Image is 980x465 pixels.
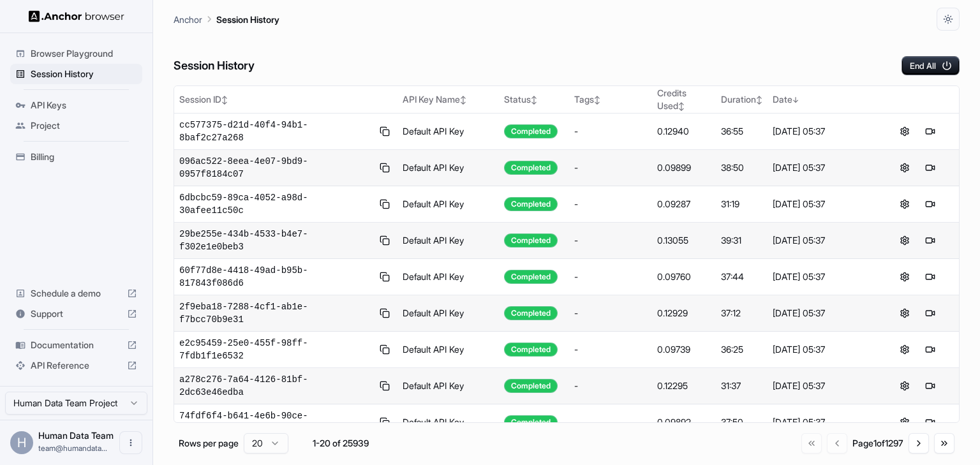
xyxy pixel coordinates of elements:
span: API Keys [31,99,137,112]
div: 37:50 [721,416,762,429]
div: Completed [504,233,558,247]
div: - [574,416,647,429]
div: Completed [504,197,558,211]
div: - [574,270,647,283]
div: Completed [504,124,558,138]
span: 60f77d8e-4418-49ad-b95b-817843f086d6 [179,264,372,290]
div: 0.12295 [657,380,711,392]
div: Completed [504,161,558,175]
span: Support [31,307,122,320]
div: [DATE] 05:37 [773,198,871,210]
span: ↕ [531,95,537,105]
div: Status [504,93,564,106]
div: [DATE] 05:37 [773,343,871,356]
div: 0.09739 [657,343,711,356]
div: H [10,431,33,454]
div: Credits Used [657,87,711,112]
div: Date [773,93,871,106]
div: Completed [504,415,558,429]
div: - [574,125,647,138]
div: Completed [504,306,558,320]
span: Browser Playground [31,47,137,60]
p: Anchor [174,13,202,26]
button: Open menu [119,431,142,454]
span: ↕ [678,101,685,111]
div: 0.09287 [657,198,711,210]
div: Completed [504,343,558,357]
td: Default API Key [397,223,500,259]
div: Browser Playground [10,43,142,64]
span: cc577375-d21d-40f4-94b1-8baf2c27a268 [179,119,372,144]
div: Duration [721,93,762,106]
span: ↓ [792,95,799,105]
td: Default API Key [397,368,500,404]
span: 6dbcbc59-89ca-4052-a98d-30afee11c50c [179,191,372,217]
div: [DATE] 05:37 [773,125,871,138]
div: 0.09892 [657,416,711,429]
img: Anchor Logo [29,10,124,22]
td: Default API Key [397,150,500,186]
span: ↕ [221,95,228,105]
div: [DATE] 05:37 [773,270,871,283]
div: API Keys [10,95,142,115]
span: Human Data Team [38,430,114,441]
span: a278c276-7a64-4126-81bf-2dc63e46edba [179,373,372,399]
span: e2c95459-25e0-455f-98ff-7fdb1f1e6532 [179,337,372,362]
div: 37:12 [721,307,762,320]
div: 0.12929 [657,307,711,320]
td: Default API Key [397,259,500,295]
span: Project [31,119,137,132]
div: 36:25 [721,343,762,356]
div: 31:19 [721,198,762,210]
span: ↕ [460,95,466,105]
div: 0.12940 [657,125,711,138]
div: - [574,307,647,320]
button: End All [902,56,960,75]
div: Tags [574,93,647,106]
div: [DATE] 05:37 [773,307,871,320]
div: 1-20 of 25939 [309,437,373,450]
div: - [574,380,647,392]
td: Default API Key [397,114,500,150]
div: Completed [504,270,558,284]
div: - [574,234,647,247]
span: ↕ [756,95,762,105]
nav: breadcrumb [174,12,279,26]
p: Session History [216,13,279,26]
span: Documentation [31,339,122,351]
p: Rows per page [179,437,239,450]
div: - [574,343,647,356]
div: API Key Name [403,93,494,106]
span: 2f9eba18-7288-4cf1-ab1e-f7bcc70b9e31 [179,300,372,326]
div: Page 1 of 1297 [852,437,903,450]
span: Billing [31,151,137,163]
div: Completed [504,379,558,393]
span: ↕ [594,95,600,105]
div: [DATE] 05:37 [773,234,871,247]
div: Project [10,115,142,136]
div: [DATE] 05:37 [773,161,871,174]
span: Schedule a demo [31,287,122,300]
span: team@humandata.dev [38,443,107,453]
div: 36:55 [721,125,762,138]
td: Default API Key [397,295,500,332]
td: Default API Key [397,404,500,441]
span: 29be255e-434b-4533-b4e7-f302e1e0beb3 [179,228,372,253]
div: 0.09899 [657,161,711,174]
span: 096ac522-8eea-4e07-9bd9-0957f8184c07 [179,155,372,181]
div: 39:31 [721,234,762,247]
span: Session History [31,68,137,80]
div: - [574,161,647,174]
div: - [574,198,647,210]
div: Documentation [10,335,142,355]
div: [DATE] 05:37 [773,380,871,392]
div: Session ID [179,93,392,106]
div: Support [10,304,142,324]
div: Session History [10,64,142,84]
h6: Session History [174,57,255,75]
td: Default API Key [397,332,500,368]
div: Schedule a demo [10,283,142,304]
span: API Reference [31,359,122,372]
div: 37:44 [721,270,762,283]
span: 74fdf6f4-b641-4e6b-90ce-54316db6c7b0 [179,410,372,435]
